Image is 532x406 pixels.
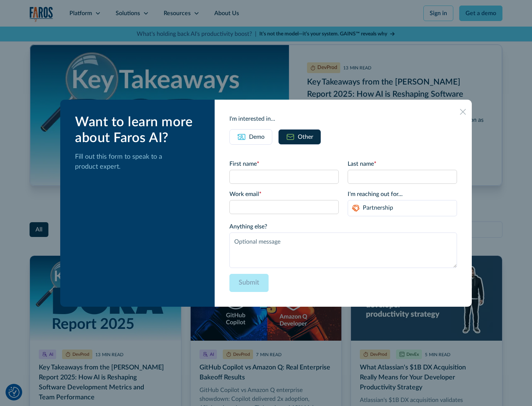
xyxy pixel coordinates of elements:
[249,133,265,141] div: Demo
[298,133,313,141] div: Other
[229,159,457,292] form: Email Form
[348,159,457,168] label: Last name
[229,159,339,168] label: First name
[348,190,457,199] label: I'm reaching out for...
[229,114,457,123] div: I'm interested in...
[229,222,457,231] label: Anything else?
[75,152,203,172] p: Fill out this form to speak to a product expert.
[229,190,339,199] label: Work email
[75,114,203,146] div: Want to learn more about Faros AI?
[229,274,269,292] input: Submit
